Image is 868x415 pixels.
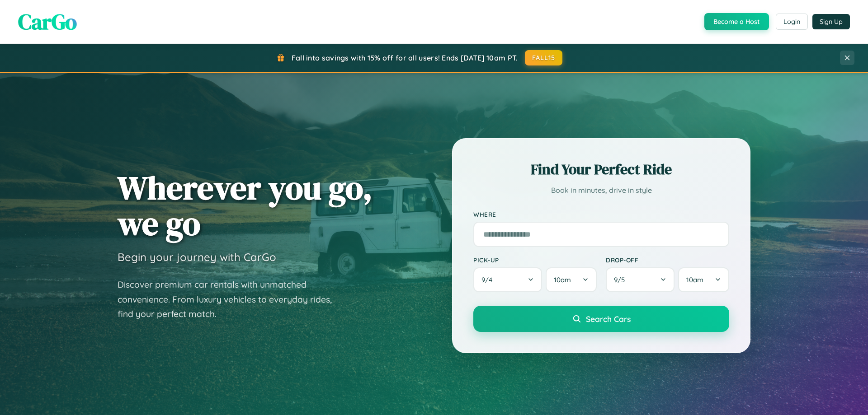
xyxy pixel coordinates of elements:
[481,275,497,284] span: 9 / 4
[776,14,808,30] button: Login
[678,267,729,292] button: 10am
[606,267,675,292] button: 9/5
[473,256,597,264] label: Pick-up
[704,13,769,30] button: Become a Host
[525,50,563,65] button: FALL15
[118,250,276,264] h3: Begin your journey with CarGo
[686,275,703,284] span: 10am
[473,210,729,218] label: Where
[473,184,729,197] p: Book in minutes, drive in style
[614,275,629,284] span: 9 / 5
[812,14,850,29] button: Sign Up
[554,275,571,284] span: 10am
[18,7,77,37] span: CarGo
[473,267,542,292] button: 9/4
[292,53,518,62] span: Fall into savings with 15% off for all users! Ends [DATE] 10am PT.
[118,277,344,322] p: Discover premium car rentals with unmatched convenience. From luxury vehicles to everyday rides, ...
[586,314,631,324] span: Search Cars
[473,159,729,179] h2: Find Your Perfect Ride
[118,170,373,241] h1: Wherever you go, we go
[546,267,597,292] button: 10am
[606,256,729,264] label: Drop-off
[473,306,729,332] button: Search Cars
